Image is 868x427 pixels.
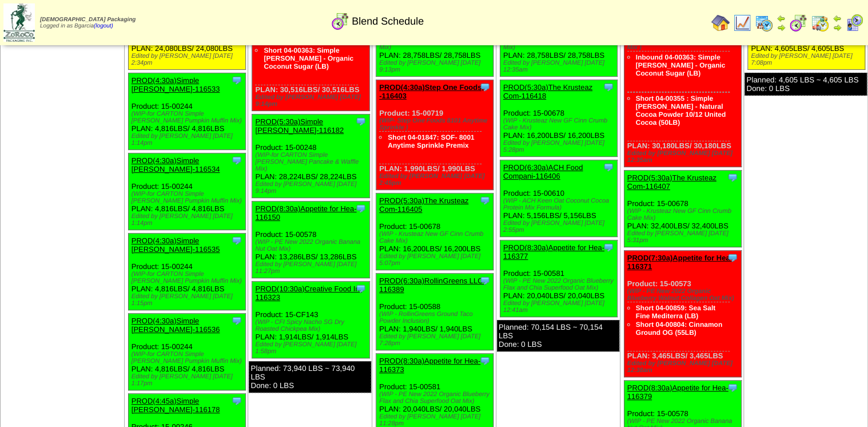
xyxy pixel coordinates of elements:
img: Tooltip [231,74,242,86]
a: PROD(8:30a)Appetite for Hea-116377 [503,243,604,260]
div: (WIP - Krusteaz New GF Cinn Crumb Cake Mix) [503,117,617,131]
div: Product: 15-00578 PLAN: 13,286LBS / 13,286LBS [252,201,369,278]
a: PROD(5:30a)The Krusteaz Com-116418 [503,83,592,100]
img: arrowright.gif [833,23,842,32]
div: Product: 15-00248 PLAN: 28,224LBS / 28,224LBS [252,114,369,198]
img: arrowright.gif [777,23,786,32]
a: PROD(8:30a)Appetite for Hea-116150 [255,204,356,222]
img: arrowleft.gif [833,14,842,23]
div: Edited by [PERSON_NAME] [DATE] 12:35am [627,150,741,164]
a: PROD(4:30a)Simple [PERSON_NAME]-116533 [132,76,220,93]
div: Edited by [PERSON_NAME] [DATE] 12:41am [503,300,617,314]
div: Edited by [PERSON_NAME] [DATE] 7:08pm [751,53,865,66]
div: (WIP - PE New 2022 Organic Blueberry Walnut Collagen Oat Mix) [627,288,741,302]
div: Edited by [PERSON_NAME] [DATE] 1:15pm [132,293,245,307]
img: arrowleft.gif [777,14,786,23]
img: home.gif [711,14,730,32]
div: (WIP - RollinGreens Ground Taco Powder Inclusion) [379,311,493,325]
img: calendarprod.gif [755,14,773,32]
div: (WIP- Step One Foods 8101 Anytime Sprinkle ) [379,117,493,131]
div: Product: 15-00610 PLAN: 5,156LBS / 5,156LBS [500,160,617,237]
div: Product: 15-00244 PLAN: 4,816LBS / 4,816LBS [128,234,245,310]
a: Short 04-00363: Simple [PERSON_NAME] - Organic Coconut Sugar (LB) [264,46,353,70]
img: Tooltip [479,275,491,286]
div: (WIP-for CARTON Simple [PERSON_NAME] Pumpkin Muffin Mix) [132,110,245,124]
img: Tooltip [603,81,614,93]
a: PROD(8:30a)Appetite for Hea-116373 [379,357,480,374]
div: Edited by [PERSON_NAME] [DATE] 11:28pm [379,413,493,427]
div: (WIP - CFI Spicy Nacho SG Dry Roasted Chickpea Mix) [255,319,369,333]
div: Edited by [PERSON_NAME] [DATE] 9:14pm [255,94,369,108]
a: PROD(6:30a)ACH Food Compani-116406 [503,163,583,180]
img: Tooltip [727,252,738,263]
div: Product: 15-00244 PLAN: 4,816LBS / 4,816LBS [128,153,245,230]
div: Product: 15-00588 PLAN: 1,940LBS / 1,940LBS [376,274,493,350]
div: Edited by [PERSON_NAME] [DATE] 1:14pm [132,213,245,227]
span: Logged in as Bgarcia [40,17,136,29]
img: Tooltip [355,203,367,214]
div: Product: 15-00678 PLAN: 32,400LBS / 32,400LBS [624,171,741,247]
div: Product: 15-00581 PLAN: 20,040LBS / 20,040LBS [500,240,617,317]
img: Tooltip [603,242,614,253]
div: (WIP-for CARTON Simple [PERSON_NAME] Pumpkin Muffin Mix) [132,351,245,365]
a: Short 04-00804: Cinnamon Ground OG (55LB) [636,321,722,337]
img: Tooltip [727,382,738,393]
img: Tooltip [231,315,242,326]
div: Edited by [PERSON_NAME] [DATE] 5:31pm [627,230,741,244]
a: Short 04-00859: Sea Salt Fine Mediterra (LB) [636,304,715,320]
a: PROD(6:30a)RollinGreens LLC-116389 [379,276,485,294]
div: Product: 15-CF143 PLAN: 1,914LBS / 1,914LBS [252,282,369,358]
img: Tooltip [479,81,491,93]
div: Product: 15-00719 PLAN: 1,990LBS / 1,990LBS [376,80,493,190]
div: (WIP - PE New 2022 Organic Blueberry Flax and Chia Superfood Oat Mix) [379,391,493,405]
img: Tooltip [479,195,491,206]
div: Edited by [PERSON_NAME] [DATE] 9:13pm [379,60,493,73]
div: (WIP-for CARTON Simple [PERSON_NAME] Pancake & Waffle Mix) [255,152,369,172]
a: Short 04-00355 : Simple [PERSON_NAME] - Natural Cocoa Powder 10/12 United Cocoa (50LB) [636,94,726,126]
div: Edited by [PERSON_NAME] [DATE] 5:07pm [379,253,493,267]
div: Edited by [PERSON_NAME] [DATE] 12:38am [627,360,741,374]
a: PROD(5:30a)The Krusteaz Com-116407 [627,173,716,191]
div: Planned: 4,605 LBS ~ 4,605 LBS Done: 0 LBS [744,73,867,96]
a: Inbound 04-00363: Simple [PERSON_NAME] - Organic Coconut Sugar (LB) [636,53,726,77]
span: [DEMOGRAPHIC_DATA] Packaging [40,17,136,23]
a: PROD(8:30a)Appetite for Hea-116379 [627,383,728,401]
div: (WIP - Krusteaz New GF Cinn Crumb Cake Mix) [379,231,493,244]
div: Edited by [PERSON_NAME] [DATE] 11:27pm [255,261,369,275]
div: Edited by [PERSON_NAME] [DATE] 7:28pm [379,333,493,347]
div: Edited by [PERSON_NAME] [DATE] 1:14pm [132,133,245,147]
div: (WIP - PE New 2022 Organic Banana Nut Oat Mix) [255,239,369,252]
a: PROD(5:30a)The Krusteaz Com-116405 [379,196,468,214]
a: Short 04-01847: SOF- 8001 Anytime Sprinkle Premix [388,133,474,149]
div: Product: 15-00573 PLAN: 3,465LBS / 3,465LBS [624,251,741,377]
img: calendarcustomer.gif [845,14,863,32]
div: (WIP - ACH Keen Oat Coconut Cocoa Protein Mix Formula) [503,197,617,211]
img: Tooltip [603,161,614,173]
img: Tooltip [355,116,367,127]
a: PROD(4:30a)Simple [PERSON_NAME]-116534 [132,156,220,173]
img: calendarblend.gif [331,12,349,30]
div: (WIP-for CARTON Simple [PERSON_NAME] Pumpkin Muffin Mix) [132,191,245,204]
a: PROD(4:30a)Step One Foods, -116403 [379,83,484,100]
div: Planned: 70,154 LBS ~ 70,154 LBS Done: 0 LBS [497,320,619,351]
div: (WIP - PE New 2022 Organic Blueberry Flax and Chia Superfood Oat Mix) [503,278,617,291]
img: calendarinout.gif [811,14,829,32]
div: Edited by [PERSON_NAME] [DATE] 2:34pm [132,53,245,66]
img: zoroco-logo-small.webp [3,3,35,42]
div: Edited by [PERSON_NAME] [DATE] 1:17pm [132,373,245,387]
div: Edited by [PERSON_NAME] [DATE] 9:14pm [255,181,369,195]
div: Product: 15-00678 PLAN: 16,200LBS / 16,200LBS [500,80,617,157]
div: (WIP-for CARTON Simple [PERSON_NAME] Pumpkin Muffin Mix) [132,271,245,284]
div: Edited by [PERSON_NAME] [DATE] 1:58pm [255,341,369,355]
img: line_graph.gif [733,14,751,32]
a: PROD(10:30a)Creative Food In-116323 [255,284,361,302]
div: Edited by [PERSON_NAME] [DATE] 2:55pm [503,220,617,234]
div: Product: 15-00678 PLAN: 16,200LBS / 16,200LBS [376,193,493,270]
div: Edited by [PERSON_NAME] [DATE] 2:45pm [379,173,493,187]
a: (logout) [94,23,113,29]
img: calendarblend.gif [789,14,807,32]
a: PROD(4:30a)Simple [PERSON_NAME]-116535 [132,236,220,254]
a: PROD(4:45a)Simple [PERSON_NAME]-116178 [132,397,220,414]
img: Tooltip [479,355,491,366]
div: Product: 15-00244 PLAN: 4,816LBS / 4,816LBS [128,73,245,150]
